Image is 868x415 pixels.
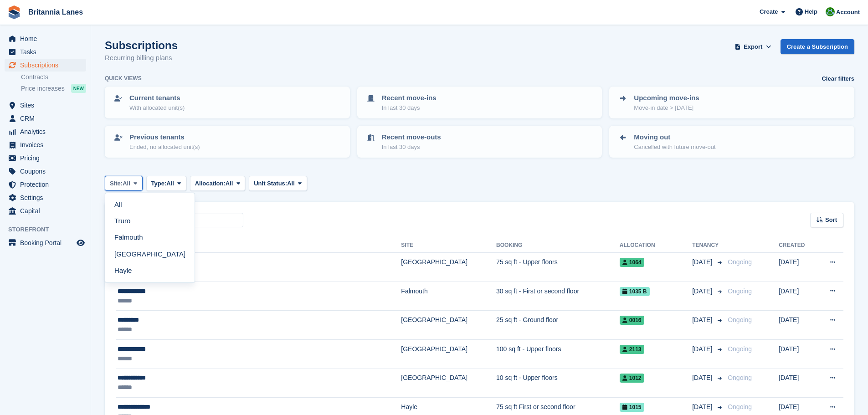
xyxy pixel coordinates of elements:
[105,176,143,191] button: Site: All
[5,236,86,249] a: menu
[620,287,650,296] span: 1035 B
[129,132,200,143] p: Previous tenants
[634,132,715,143] p: Moving out
[401,282,496,311] td: Falmouth
[728,374,752,381] span: Ongoing
[5,32,86,45] a: menu
[129,143,200,152] p: Ended, no allocated unit(s)
[401,311,496,340] td: [GEOGRAPHIC_DATA]
[692,238,724,253] th: Tenancy
[634,93,699,103] p: Upcoming move-ins
[779,369,816,398] td: [DATE]
[129,93,185,103] p: Current tenants
[733,39,773,54] button: Export
[20,46,75,58] span: Tasks
[496,238,620,253] th: Booking
[106,87,349,118] a: Current tenants With allocated unit(s)
[805,7,817,16] span: Help
[106,127,349,157] a: Previous tenants Ended, no allocated unit(s)
[728,403,752,410] span: Ongoing
[105,53,178,63] p: Recurring billing plans
[382,143,441,152] p: In last 30 days
[20,32,75,45] span: Home
[779,339,816,369] td: [DATE]
[401,253,496,282] td: [GEOGRAPHIC_DATA]
[5,125,86,138] a: menu
[779,311,816,340] td: [DATE]
[109,197,191,213] a: All
[692,344,714,354] span: [DATE]
[287,179,295,188] span: All
[692,373,714,383] span: [DATE]
[20,191,75,204] span: Settings
[5,46,86,58] a: menu
[781,39,854,54] a: Create a Subscription
[382,103,437,113] p: In last 30 days
[5,99,86,112] a: menu
[5,165,86,178] a: menu
[105,74,142,82] h6: Quick views
[401,369,496,398] td: [GEOGRAPHIC_DATA]
[692,287,714,296] span: [DATE]
[75,237,86,248] a: Preview store
[760,7,778,16] span: Create
[110,179,123,188] span: Site:
[826,7,835,16] img: Matt Lane
[20,125,75,138] span: Analytics
[620,316,644,325] span: 0016
[109,230,191,246] a: Falmouth
[822,74,854,83] a: Clear filters
[728,287,752,295] span: Ongoing
[5,59,86,72] a: menu
[401,339,496,369] td: [GEOGRAPHIC_DATA]
[825,215,837,225] span: Sort
[20,99,75,112] span: Sites
[20,138,75,151] span: Invoices
[109,246,191,262] a: [GEOGRAPHIC_DATA]
[21,84,65,93] span: Price increases
[496,369,620,398] td: 10 sq ft - Upper floors
[836,8,860,17] span: Account
[20,236,75,249] span: Booking Portal
[20,152,75,164] span: Pricing
[5,112,86,125] a: menu
[116,238,401,253] th: Customer
[620,345,644,354] span: 2113
[20,59,75,72] span: Subscriptions
[779,282,816,311] td: [DATE]
[728,258,752,266] span: Ongoing
[496,339,620,369] td: 100 sq ft - Upper floors
[21,73,86,82] a: Contracts
[620,258,644,267] span: 1064
[692,402,714,412] span: [DATE]
[779,238,816,253] th: Created
[610,87,853,118] a: Upcoming move-ins Move-in date > [DATE]
[496,253,620,282] td: 75 sq ft - Upper floors
[20,178,75,191] span: Protection
[195,179,226,188] span: Allocation:
[358,127,601,157] a: Recent move-outs In last 30 days
[20,205,75,217] span: Capital
[109,262,191,279] a: Hayle
[496,311,620,340] td: 25 sq ft - Ground floor
[151,179,167,188] span: Type:
[249,176,307,191] button: Unit Status: All
[620,374,644,383] span: 1012
[779,253,816,282] td: [DATE]
[5,152,86,164] a: menu
[71,84,86,93] div: NEW
[382,93,437,103] p: Recent move-ins
[744,42,762,51] span: Export
[146,176,186,191] button: Type: All
[620,403,644,412] span: 1015
[5,191,86,204] a: menu
[25,5,87,20] a: Britannia Lanes
[728,316,752,323] span: Ongoing
[105,39,178,51] h1: Subscriptions
[5,205,86,217] a: menu
[5,138,86,151] a: menu
[692,257,714,267] span: [DATE]
[254,179,287,188] span: Unit Status:
[620,238,692,253] th: Allocation
[21,83,86,93] a: Price increases NEW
